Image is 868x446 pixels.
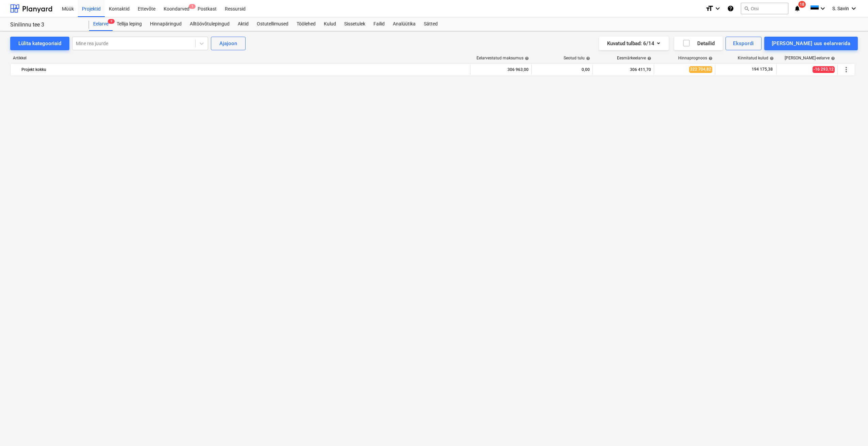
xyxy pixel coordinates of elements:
[473,64,529,75] div: 306 963,00
[219,39,237,48] div: Ajajoon
[340,17,369,31] a: Sissetulek
[189,4,196,9] span: 1
[186,17,234,31] a: Alltöövõtulepingud
[146,17,186,31] a: Hinnapäringud
[389,17,420,31] a: Analüütika
[253,17,293,31] a: Ostutellimused
[113,17,146,31] a: Tellija leping
[785,56,835,60] div: [PERSON_NAME]-eelarve
[596,64,651,75] div: 306 411,70
[798,1,806,8] span: 18
[819,4,827,13] i: keyboard_arrow_down
[10,21,81,29] div: Sinilinnu tee 3
[369,17,389,31] a: Failid
[682,39,715,48] div: Detailid
[21,64,467,75] div: Projekt kokku
[674,37,723,50] button: Detailid
[751,67,773,72] span: 194 175,38
[738,56,774,60] div: Kinnitatud kulud
[830,56,835,60] span: help
[744,6,749,11] span: search
[733,39,754,48] div: Ekspordi
[832,6,849,11] span: S. Savin
[617,56,651,60] div: Eesmärkeelarve
[89,17,113,31] div: Eelarve
[89,17,113,31] a: Eelarve9
[599,37,669,50] button: Kuvatud tulbad:6/14
[764,37,858,50] button: [PERSON_NAME] uus eelarverida
[18,39,61,48] div: Lülita kategooriaid
[646,56,651,60] span: help
[842,66,850,74] span: Rohkem tegevusi
[707,56,713,60] span: help
[10,56,471,60] div: Artikkel
[564,56,590,60] div: Seotud tulu
[320,17,340,31] a: Kulud
[523,56,529,60] span: help
[689,66,712,73] span: 322 704,82
[705,4,714,13] i: format_size
[725,37,761,50] button: Ekspordi
[234,17,253,31] a: Aktid
[741,3,788,14] button: Otsi
[607,39,661,48] div: Kuvatud tulbad : 6/14
[293,17,320,31] a: Töölehed
[813,66,835,73] span: -16 293,12
[768,56,774,60] span: help
[108,19,115,24] span: 9
[727,4,734,13] i: Abikeskus
[678,56,713,60] div: Hinnaprognoos
[477,56,529,60] div: Eelarvestatud maksumus
[585,56,590,60] span: help
[420,17,442,31] a: Sätted
[211,37,246,50] button: Ajajoon
[714,4,722,13] i: keyboard_arrow_down
[850,4,858,13] i: keyboard_arrow_down
[534,64,590,75] div: 0,00
[794,4,801,13] i: notifications
[772,39,850,48] div: [PERSON_NAME] uus eelarverida
[10,37,69,50] button: Lülita kategooriaid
